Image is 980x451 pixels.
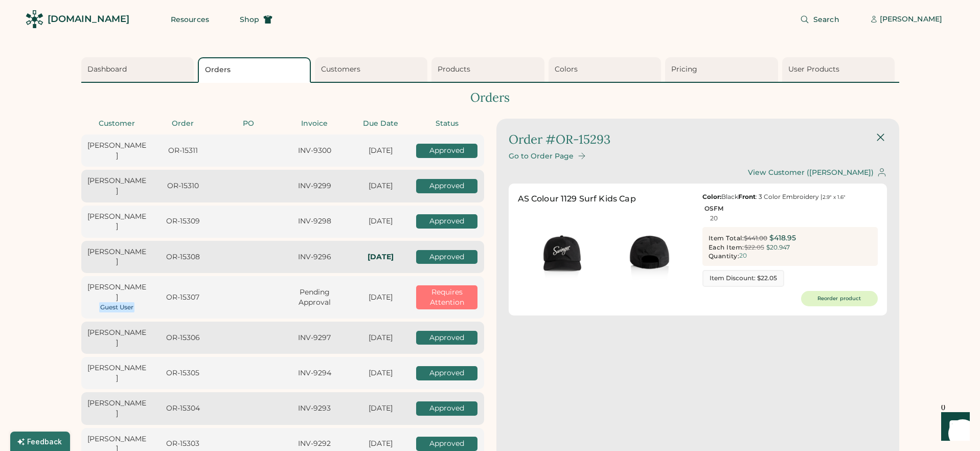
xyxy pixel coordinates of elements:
[351,368,411,378] div: [DATE]
[739,252,747,259] div: 20
[285,403,345,414] div: INV-9293
[710,215,718,222] div: 20
[748,168,874,177] div: View Customer ([PERSON_NAME])
[788,9,852,30] button: Search
[416,144,477,158] div: Approved
[744,234,767,242] s: $441.00
[153,403,213,414] div: OR-15304
[321,64,425,75] div: Customers
[48,13,129,26] div: [DOMAIN_NAME]
[769,233,796,243] div: $418.95
[709,243,744,252] div: Each Item:
[704,205,723,212] div: OSFM
[813,16,839,23] span: Search
[416,285,477,309] div: Requires Attention
[416,366,477,380] div: Approved
[351,119,411,129] div: Due Date
[87,363,147,383] div: [PERSON_NAME]
[205,65,307,75] div: Orders
[801,291,878,306] button: Reorder product
[416,401,477,416] div: Approved
[87,176,147,196] div: [PERSON_NAME]
[509,131,610,148] div: Order #OR-15293
[416,331,477,345] div: Approved
[285,181,345,191] div: INV-9299
[285,252,345,262] div: INV-9296
[285,368,345,378] div: INV-9294
[351,292,411,303] div: [DATE]
[240,16,259,23] span: Shop
[518,209,606,297] img: generate-image
[351,439,411,449] div: [DATE]
[87,328,147,348] div: [PERSON_NAME]
[788,64,892,75] div: User Products
[738,193,756,200] strong: Front
[438,64,541,75] div: Products
[509,152,574,161] div: Go to Order Page
[100,303,133,311] div: Guest User
[351,403,411,414] div: [DATE]
[153,292,213,303] div: OR-15307
[351,181,411,191] div: [DATE]
[153,146,213,156] div: OR-15311
[285,333,345,343] div: INV-9297
[671,64,775,75] div: Pricing
[153,439,213,449] div: OR-15303
[518,193,636,205] div: AS Colour 1129 Surf Kids Cap
[351,146,411,156] div: [DATE]
[87,64,191,75] div: Dashboard
[153,333,213,343] div: OR-15306
[605,209,693,297] img: generate-image
[87,212,147,232] div: [PERSON_NAME]
[153,252,213,262] div: OR-15308
[26,10,43,28] img: Rendered Logo - Screens
[416,437,477,451] div: Approved
[87,119,147,129] div: Customer
[880,14,942,25] div: [PERSON_NAME]
[87,141,147,161] div: [PERSON_NAME]
[87,282,147,302] div: [PERSON_NAME]
[702,193,721,200] strong: Color:
[709,252,740,260] div: Quantity:
[351,252,411,262] div: In-Hands: Mon, Sep 29, 2025
[416,250,477,264] div: Approved
[823,194,846,200] font: 2.9" x 1.6"
[766,243,790,252] div: $20.947
[285,216,345,227] div: INV-9298
[285,119,345,129] div: Invoice
[227,9,285,30] button: Shop
[153,181,213,191] div: OR-15310
[702,193,878,201] div: Black : 3 Color Embroidery |
[416,214,477,229] div: Approved
[416,179,477,193] div: Approved
[931,405,975,449] iframe: Front Chat
[744,243,764,251] s: $22.05
[153,368,213,378] div: OR-15305
[555,64,658,75] div: Colors
[285,287,345,307] div: Pending Approval
[285,146,345,156] div: INV-9300
[219,119,279,129] div: PO
[81,89,899,106] div: Orders
[285,439,345,449] div: INV-9292
[709,234,744,242] div: Item Total:
[153,119,213,129] div: Order
[710,274,777,283] div: Item Discount: $22.05
[351,216,411,227] div: [DATE]
[158,9,221,30] button: Resources
[153,216,213,227] div: OR-15309
[87,247,147,267] div: [PERSON_NAME]
[416,119,477,129] div: Status
[351,333,411,343] div: [DATE]
[87,398,147,418] div: [PERSON_NAME]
